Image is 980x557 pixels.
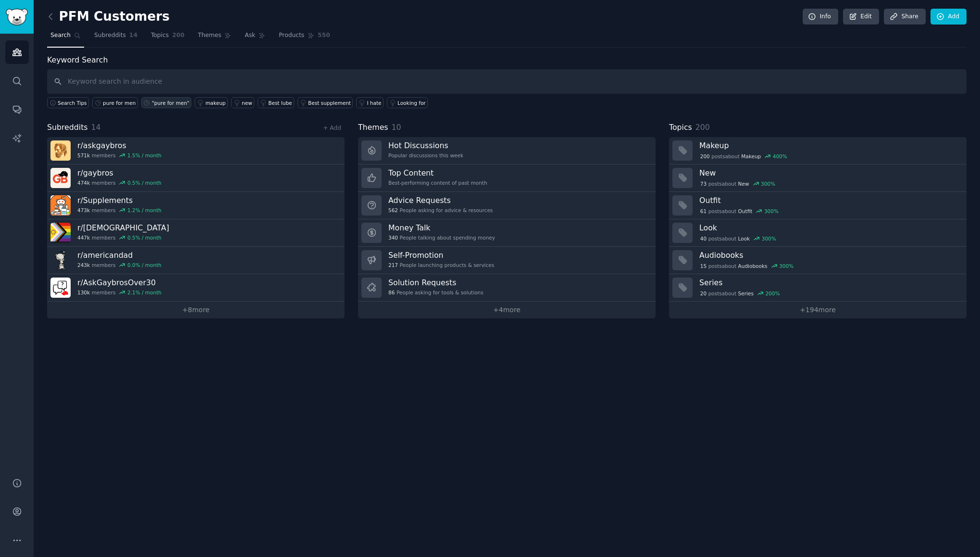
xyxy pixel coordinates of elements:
a: r/americandad243kmembers0.0% / month [47,247,345,274]
img: gay [50,223,71,243]
h3: Makeup [699,140,960,151]
a: Makeup200postsaboutMakeup400% [669,137,967,165]
a: r/AskGaybrosOver30130kmembers2.1% / month [47,274,345,302]
h3: Top Content [388,168,487,178]
div: 300 % [764,208,779,215]
span: Search [50,31,71,40]
div: Looking for [397,100,426,106]
div: Best lube [268,100,292,106]
a: r/gaybros474kmembers0.5% / month [47,165,345,192]
a: Themes [195,28,235,48]
h3: r/ americandad [77,250,161,260]
a: I hate [356,97,384,108]
a: Advice Requests562People asking for advice & resources [358,192,656,219]
h3: Advice Requests [388,195,493,205]
img: americandad [50,250,71,270]
a: +8more [47,302,345,318]
span: 571k [77,152,90,159]
a: Edit [843,9,879,25]
img: gaybros [50,168,71,188]
span: Topics [669,122,692,134]
a: Audiobooks15postsaboutAudiobooks300% [669,247,967,274]
span: 474k [77,179,90,186]
h3: Money Talk [388,223,495,233]
span: 447k [77,234,90,241]
a: +4more [358,302,656,318]
div: 200 % [765,290,780,297]
a: New73postsaboutNew300% [669,165,967,192]
div: members [77,152,161,159]
span: 73 [700,180,707,187]
div: 400 % [773,153,787,160]
h3: r/ AskGaybrosOver30 [77,278,161,288]
div: 2.1 % / month [127,289,161,296]
span: 15 [700,263,707,269]
a: + Add [323,125,341,131]
span: Ask [245,31,255,40]
div: Best supplement [308,100,351,106]
a: Info [803,9,838,25]
span: 10 [392,123,401,132]
span: 473k [77,207,90,214]
a: Solution Requests86People asking for tools & solutions [358,274,656,302]
div: post s about [699,262,794,270]
h3: r/ Supplements [77,195,161,205]
h3: Look [699,223,960,233]
label: Keyword Search [47,55,108,64]
span: 200 [700,153,710,160]
div: People launching products & services [388,262,494,268]
div: 0.5 % / month [127,179,161,186]
a: Search [47,28,84,48]
input: Keyword search in audience [47,69,967,94]
div: 1.2 % / month [127,207,161,214]
div: members [77,179,161,186]
a: Best lube [258,97,294,108]
a: Products550 [275,28,333,48]
div: pure for men [103,100,136,106]
span: Audiobooks [738,263,768,269]
div: 300 % [762,235,776,242]
a: Share [884,9,925,25]
a: new [231,97,254,108]
a: Best supplement [298,97,353,108]
h3: New [699,168,960,178]
span: 130k [77,289,90,296]
span: Outfit [738,208,753,215]
div: 0.0 % / month [127,262,161,268]
a: Series20postsaboutSeries200% [669,274,967,302]
img: GummySearch logo [6,9,28,25]
a: r/askgaybros571kmembers1.5% / month [47,137,345,165]
div: members [77,234,169,241]
div: 300 % [779,263,794,269]
a: Hot DiscussionsPopular discussions this week [358,137,656,165]
span: 61 [700,208,707,215]
a: Self-Promotion217People launching products & services [358,247,656,274]
h3: Outfit [699,195,960,205]
a: Money Talk340People talking about spending money [358,219,656,247]
h3: Series [699,278,960,288]
span: Themes [358,122,388,134]
a: r/[DEMOGRAPHIC_DATA]447kmembers0.5% / month [47,219,345,247]
div: People asking for tools & solutions [388,289,484,296]
span: New [738,180,749,187]
div: post s about [699,234,777,243]
span: Products [279,31,304,40]
img: askgaybros [50,140,71,161]
div: 0.5 % / month [127,234,161,241]
h2: PFM Customers [47,9,170,25]
span: 200 [695,123,710,132]
span: Makeup [741,153,761,160]
span: 243k [77,262,90,268]
span: 200 [172,31,185,40]
img: Supplements [50,195,71,215]
div: "pure for men" [152,100,189,106]
span: Search Tips [58,100,87,106]
a: Look40postsaboutLook300% [669,219,967,247]
span: Subreddits [94,31,126,40]
div: 1.5 % / month [127,152,161,159]
a: "pure for men" [141,97,191,108]
div: makeup [205,100,225,106]
span: 340 [388,234,398,241]
span: 562 [388,207,398,214]
a: Ask [241,28,269,48]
